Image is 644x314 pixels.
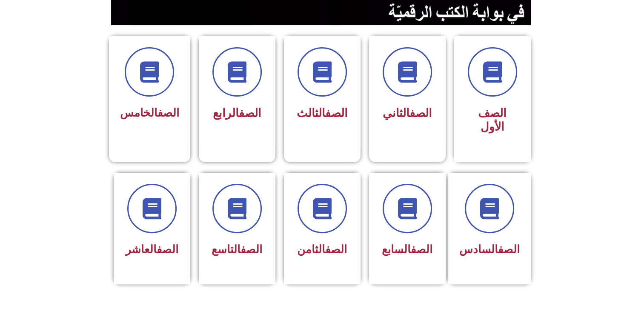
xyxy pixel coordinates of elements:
a: الصف [157,243,178,256]
a: الصف [498,243,520,256]
span: الخامس [120,106,179,119]
span: الثالث [297,106,348,120]
a: الصف [409,106,432,120]
span: الثاني [383,106,432,120]
a: الصف [325,106,348,120]
span: السادس [459,243,520,256]
a: الصف [157,106,179,119]
a: الصف [411,243,432,256]
span: التاسع [212,243,262,256]
span: الثامن [297,243,347,256]
span: الرابع [213,106,261,120]
a: الصف [325,243,347,256]
span: الصف الأول [478,106,507,134]
a: الصف [239,106,261,120]
span: العاشر [126,243,178,256]
span: السابع [382,243,432,256]
a: الصف [240,243,262,256]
